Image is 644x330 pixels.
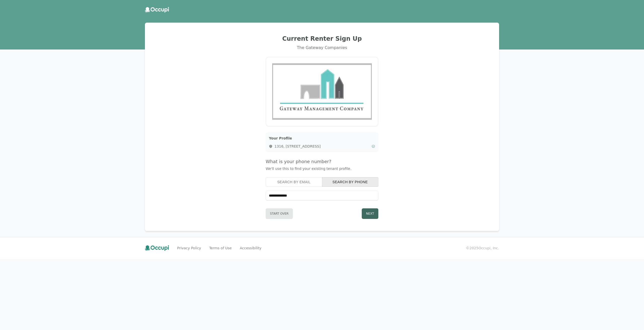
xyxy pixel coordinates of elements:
button: Start Over [266,208,293,219]
button: search by phone [322,177,379,187]
img: Gateway Management [272,63,372,120]
h4: What is your phone number? [266,158,378,165]
a: Accessibility [240,246,261,251]
h3: Your Profile [269,136,375,141]
button: Next [362,208,378,219]
a: Privacy Policy [177,246,201,251]
h2: Current Renter Sign Up [151,35,493,43]
button: search by email [266,177,322,187]
div: The Gateway Companies [151,45,493,51]
p: We'll use this to find your existing tenant profile. [266,166,378,171]
a: Terms of Use [209,246,232,251]
span: 1316, [STREET_ADDRESS] [274,144,370,149]
div: Search type [266,177,378,187]
small: © 2025 Occupi, Inc. [466,246,499,251]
